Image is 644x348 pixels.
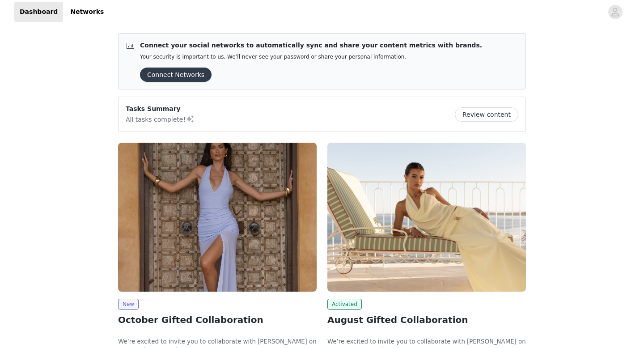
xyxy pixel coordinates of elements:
button: Connect Networks [140,68,212,82]
p: Connect your social networks to automatically sync and share your content metrics with brands. [140,41,482,50]
a: Networks [65,2,109,22]
span: Activated [327,299,362,310]
p: Your security is important to us. We’ll never see your password or share your personal information. [140,54,482,60]
p: Tasks Summary [126,104,195,114]
button: Review content [455,107,518,122]
p: All tasks complete! [126,114,195,124]
img: Peppermayo EU [118,143,317,292]
h2: October Gifted Collaboration [118,313,317,327]
span: New [118,299,139,310]
h2: August Gifted Collaboration [327,313,526,327]
a: Dashboard [14,2,63,22]
img: Peppermayo EU [327,143,526,292]
div: avatar [611,5,619,19]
